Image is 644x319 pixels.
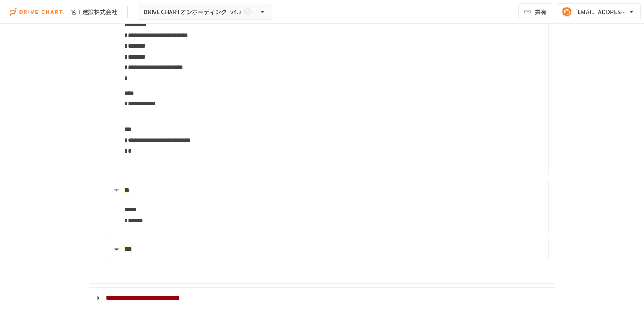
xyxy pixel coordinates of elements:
[575,7,627,17] div: [EMAIL_ADDRESS][DOMAIN_NAME]
[70,8,117,16] div: 名工建設株式会社
[10,5,64,18] img: i9VDDS9JuLRLX3JIUyK59LcYp6Y9cayLPHs4hOxMB9W
[518,3,553,20] button: 共有
[138,4,272,20] button: DRIVE CHARTオンボーディング_v4.3
[143,7,242,17] span: DRIVE CHARTオンボーディング_v4.3
[557,3,641,20] button: [EMAIL_ADDRESS][DOMAIN_NAME]
[535,7,547,16] span: 共有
